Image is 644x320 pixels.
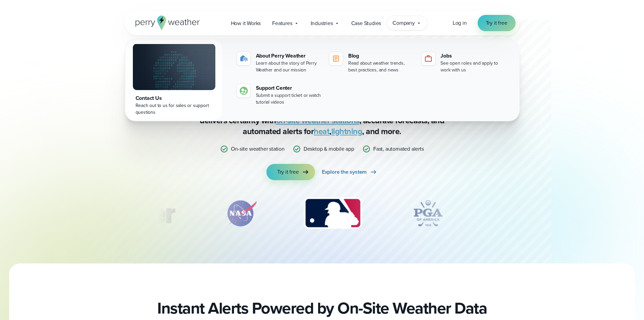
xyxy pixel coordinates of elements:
div: Support Center [256,84,321,92]
a: About Perry Weather Learn about the story of Perry Weather and our mission [234,49,324,76]
span: Industries [311,19,333,27]
div: About Perry Weather [256,52,321,60]
div: Contact Us [136,94,213,102]
a: Jobs See open roles and apply to work with us [419,49,508,76]
img: MLB.svg [297,196,368,230]
a: How it Works [225,16,267,30]
a: Try it free [478,15,516,31]
p: Fast, automated alerts [373,145,424,153]
span: Case Studies [351,19,381,27]
img: Turner-Construction_1.svg [89,196,185,230]
a: Blog Read about weather trends, best practices, and news [327,49,416,76]
img: contact-icon.svg [240,87,248,95]
div: See open roles and apply to work with us [440,60,506,73]
span: Try it free [486,19,507,27]
div: Blog [348,52,413,60]
h2: Instant Alerts Powered by On-Site Weather Data [157,299,487,318]
a: Contact Us Reach out to us for sales or support questions [126,40,222,120]
span: Company [392,19,415,27]
span: Features [272,19,292,27]
div: Jobs [440,52,506,60]
div: 3 of 12 [297,196,368,230]
p: On-site weather station [231,145,284,153]
div: 4 of 12 [401,196,455,230]
a: heat [314,125,329,137]
a: Case Studies [345,16,387,30]
div: Reach out to us for sales or support questions [136,102,213,116]
div: Learn about the story of Perry Weather and our mission [256,60,321,73]
a: Support Center Submit a support ticket or watch tutorial videos [234,81,324,108]
img: PGA.svg [401,196,455,230]
div: Read about weather trends, best practices, and news [348,60,413,73]
img: about-icon.svg [240,55,248,63]
p: Desktop & mobile app [304,145,354,153]
div: slideshow [159,196,486,234]
a: lightning [331,125,362,137]
a: Log in [453,19,467,27]
img: jobs-icon-1.svg [424,55,432,63]
div: 1 of 12 [89,196,185,230]
a: Explore the system [322,164,378,180]
p: Stop relying on weather apps you can’t trust — [PERSON_NAME] Weather delivers certainty with , ac... [187,104,457,137]
span: Log in [453,19,467,27]
a: Try it free [266,164,315,180]
span: Try it free [277,168,299,176]
span: Explore the system [322,168,367,176]
img: NASA.svg [217,196,265,230]
img: blog-icon.svg [332,55,340,63]
div: 2 of 12 [217,196,265,230]
div: Submit a support ticket or watch tutorial videos [256,92,321,106]
span: How it Works [231,19,261,27]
